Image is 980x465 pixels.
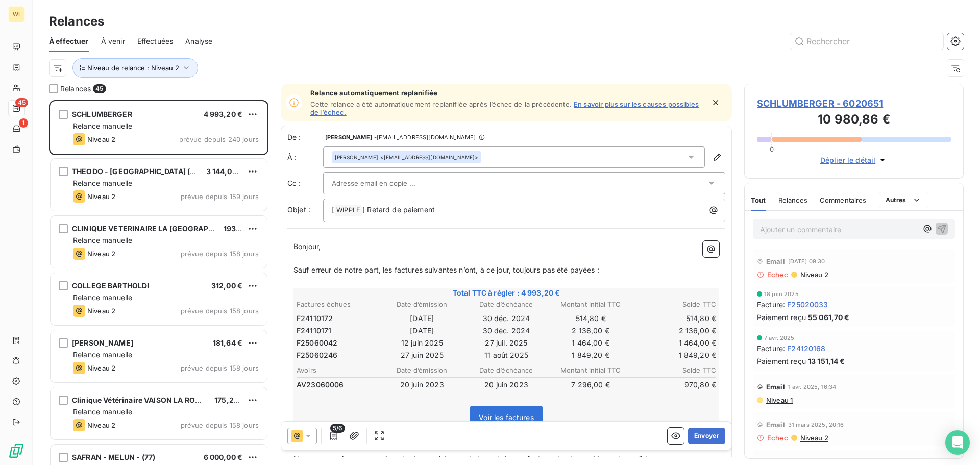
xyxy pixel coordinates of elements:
[751,196,766,204] span: Tout
[820,155,876,165] span: Déplier le détail
[73,293,132,302] span: Relance manuelle
[297,338,337,348] span: F25060042
[820,196,867,204] span: Commentaires
[181,421,259,429] span: prévue depuis 158 jours
[181,192,259,201] span: prévue depuis 159 jours
[73,407,132,416] span: Relance manuelle
[206,167,244,176] span: 3 144,00 €
[73,236,132,244] span: Relance manuelle
[87,192,115,201] span: Niveau 2
[633,313,717,324] td: 514,80 €
[380,337,463,349] td: 12 juin 2025
[335,154,378,161] span: [PERSON_NAME]
[374,134,476,140] span: - [EMAIL_ADDRESS][DOMAIN_NAME]
[72,453,155,461] span: SAFRAN - MELUN - (77)
[549,365,632,376] th: Montant initial TTC
[790,33,943,50] input: Rechercher
[788,384,837,390] span: 1 avr. 2025, 16:34
[93,84,106,93] span: 45
[757,96,951,110] span: SCHLUMBERGER - 6020651
[19,118,28,128] span: 1
[787,299,828,310] span: F25020033
[766,257,785,265] span: Email
[778,196,807,204] span: Relances
[287,152,323,162] label: À :
[73,179,132,187] span: Relance manuelle
[72,167,202,176] span: THEODO - [GEOGRAPHIC_DATA] (75)
[296,365,379,376] th: Avoirs
[767,271,788,279] span: Echec
[181,307,259,315] span: prévue depuis 158 jours
[787,343,825,354] span: F24120168
[808,312,850,323] span: 55 061,70 €
[464,379,548,390] td: 20 juin 2023
[60,84,91,94] span: Relances
[380,313,463,324] td: [DATE]
[287,178,323,188] label: Cc :
[72,110,132,118] span: SCHLUMBERGER
[204,453,243,461] span: 6 000,00 €
[49,12,104,31] h3: Relances
[335,205,362,216] span: WIPPLE
[362,205,435,214] span: ] Retard de paiement
[49,36,89,46] span: À effectuer
[817,154,891,166] button: Déplier le détail
[808,356,845,366] span: 13 151,14 €
[137,36,174,46] span: Effectuées
[293,454,653,463] span: Nous vous serions reconnaissants de procéder au règlement de ces factures le plus rapidement poss...
[185,36,212,46] span: Analyse
[549,325,632,336] td: 2 136,00 €
[87,364,115,372] span: Niveau 2
[464,299,548,310] th: Date d’échéance
[757,356,806,366] span: Paiement reçu
[799,434,828,442] span: Niveau 2
[380,325,463,336] td: [DATE]
[688,428,725,444] button: Envoyer
[633,365,717,376] th: Solde TTC
[633,325,717,336] td: 2 136,00 €
[325,134,372,140] span: [PERSON_NAME]
[8,443,24,459] img: Logo LeanPay
[310,89,704,97] span: Relance automatiquement replanifiée
[464,365,548,376] th: Date d’échéance
[204,110,243,118] span: 4 993,20 €
[72,224,306,233] span: CLINIQUE VETERINAIRE LA [GEOGRAPHIC_DATA][PERSON_NAME]
[464,337,548,349] td: 27 juil. 2025
[380,299,463,310] th: Date d’émission
[757,110,951,131] h3: 10 980,86 €
[211,281,242,290] span: 312,00 €
[297,326,331,336] span: F24110171
[549,299,632,310] th: Montant initial TTC
[297,350,337,360] span: F25060246
[549,313,632,324] td: 514,80 €
[87,250,115,258] span: Niveau 2
[8,6,24,22] div: WI
[380,379,463,390] td: 20 juin 2023
[87,135,115,143] span: Niveau 2
[633,379,717,390] td: 970,80 €
[87,307,115,315] span: Niveau 2
[214,396,245,404] span: 175,20 €
[297,313,333,324] span: F24110172
[332,205,334,214] span: [
[464,350,548,361] td: 11 août 2025
[72,396,219,404] span: Clinique Vétérinaire VAISON LA ROMAINE
[293,242,321,251] span: Bonjour,
[757,312,806,323] span: Paiement reçu
[464,325,548,336] td: 30 déc. 2024
[335,154,478,161] div: <[EMAIL_ADDRESS][DOMAIN_NAME]>
[479,413,534,422] span: Voir les factures
[72,58,198,78] button: Niveau de relance : Niveau 2
[764,291,799,297] span: 18 juin 2025
[181,364,259,372] span: prévue depuis 158 jours
[380,365,463,376] th: Date d’émission
[757,299,785,310] span: Facture :
[330,424,345,433] span: 5/6
[799,271,828,279] span: Niveau 2
[213,338,242,347] span: 181,64 €
[766,383,785,391] span: Email
[380,350,463,361] td: 27 juin 2025
[87,421,115,429] span: Niveau 2
[293,265,599,274] span: Sauf erreur de notre part, les factures suivantes n’ont, à ce jour, toujours pas été payées :
[764,335,795,341] span: 7 avr. 2025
